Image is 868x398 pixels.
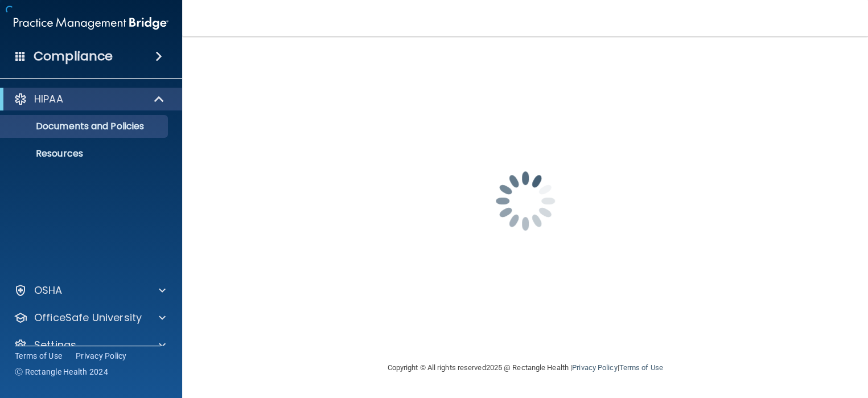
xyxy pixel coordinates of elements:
[76,350,127,362] a: Privacy Policy
[7,121,163,132] p: Documents and Policies
[15,350,62,362] a: Terms of Use
[14,284,166,297] a: OSHA
[34,48,113,64] h4: Compliance
[7,148,163,159] p: Resources
[14,12,168,35] img: PMB logo
[15,366,108,378] span: Ⓒ Rectangle Health 2024
[318,350,733,386] div: Copyright © All rights reserved 2025 @ Rectangle Health | |
[34,311,142,325] p: OfficeSafe University
[572,363,617,372] a: Privacy Policy
[34,338,76,352] p: Settings
[34,284,63,297] p: OSHA
[14,338,166,352] a: Settings
[34,92,63,106] p: HIPAA
[14,92,165,106] a: HIPAA
[14,311,166,325] a: OfficeSafe University
[468,144,582,258] img: spinner.e123f6fc.gif
[619,363,663,372] a: Terms of Use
